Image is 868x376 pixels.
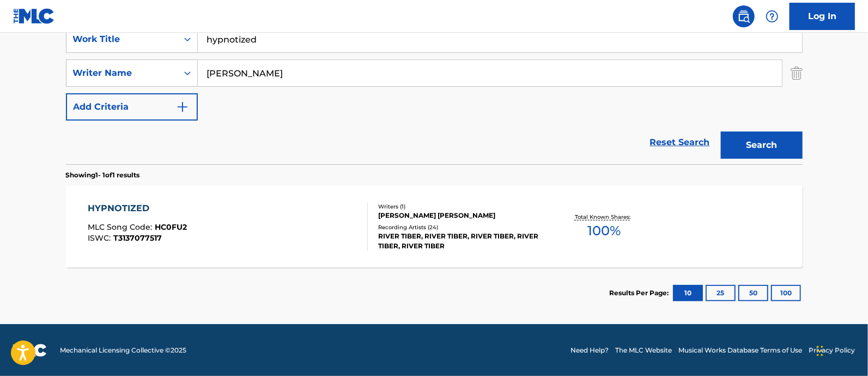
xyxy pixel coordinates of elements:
a: HYPNOTIZEDMLC Song Code:HC0FU2ISWC:T3137077517Writers (1)[PERSON_NAME] [PERSON_NAME]Recording Art... [66,186,803,267]
button: 10 [673,285,703,301]
div: Recording Artists ( 24 ) [378,223,543,231]
span: MLC Song Code : [88,222,155,232]
img: logo [13,344,47,357]
div: Work Title [73,33,171,46]
button: 100 [771,285,801,301]
a: Need Help? [570,345,609,355]
iframe: Chat Widget [814,324,868,376]
a: Log In [790,3,855,30]
a: Public Search [733,5,755,27]
div: Writer Name [73,67,171,80]
span: HC0FU2 [155,222,187,232]
div: HYPNOTIZED [88,202,187,215]
span: Mechanical Licensing Collective © 2025 [60,345,186,355]
div: Writers ( 1 ) [378,202,543,211]
p: Results Per Page: [610,288,672,298]
div: Help [761,5,783,27]
button: 50 [738,285,768,301]
span: ISWC : [88,233,113,243]
img: 9d2ae6d4665cec9f34b9.svg [176,100,189,114]
button: Search [721,132,803,159]
span: T3137077517 [113,233,162,243]
img: help [766,10,779,23]
div: Drag [817,335,823,367]
a: Reset Search [645,130,715,154]
img: MLC Logo [13,8,55,24]
img: Delete Criterion [791,59,803,87]
a: Privacy Policy [809,345,855,355]
a: Musical Works Database Terms of Use [678,345,802,355]
p: Total Known Shares: [575,213,633,221]
div: [PERSON_NAME] [PERSON_NAME] [378,211,543,220]
a: The MLC Website [615,345,672,355]
form: Search Form [66,26,803,164]
p: Showing 1 - 1 of 1 results [66,170,140,180]
div: RIVER TIBER, RIVER TIBER, RIVER TIBER, RIVER TIBER, RIVER TIBER [378,231,543,251]
img: search [737,10,750,23]
span: 100 % [587,221,621,241]
button: 25 [706,285,736,301]
button: Add Criteria [66,93,198,121]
